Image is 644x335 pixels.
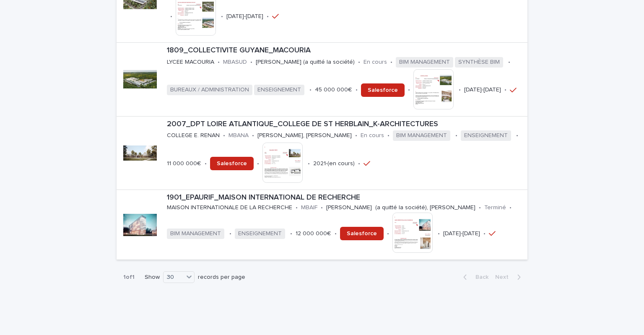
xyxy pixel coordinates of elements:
p: • [408,86,410,93]
p: • [205,160,207,167]
p: En cours [361,132,384,139]
span: Salesforce [217,161,247,166]
p: • [387,230,389,237]
p: • [358,59,360,66]
p: [PERSON_NAME], [PERSON_NAME] [257,132,352,139]
p: [PERSON_NAME] (a quitté la société), [PERSON_NAME] [326,204,475,211]
p: En cours [364,59,387,66]
p: • [504,86,506,93]
p: MBASUD [223,59,247,66]
p: 12 000 000€ [296,230,331,237]
p: MBAIF [301,204,317,211]
span: BIM MANAGEMENT [396,57,453,68]
p: • [267,13,269,20]
button: Next [492,273,527,281]
p: • [308,160,310,167]
a: Salesforce [210,157,254,170]
p: • [229,230,231,237]
p: • [252,132,254,139]
p: • [170,13,172,20]
p: MAISON INTERNATIONALE DE LA RECHERCHE [167,204,292,211]
p: • [221,13,223,20]
p: COLLEGE E. RENAN [167,132,220,139]
p: 1 of 1 [117,267,141,288]
span: BIM MANAGEMENT [167,229,224,239]
p: • [309,86,312,93]
a: Salesforce [340,227,384,240]
p: • [455,132,457,139]
p: [DATE]-[DATE] [443,230,480,237]
p: 2021-(en cours) [313,160,355,167]
p: • [223,132,225,139]
span: BIM MANAGEMENT [393,130,450,141]
p: • [335,230,337,237]
p: [DATE]-[DATE] [464,86,501,93]
p: 11 000 000€ [167,160,201,167]
p: • [296,204,298,211]
p: • [321,204,323,211]
p: 1901_EPAURIF_MAISON INTERNATIONAL DE RECHERCHE [167,193,524,203]
p: 45 000 000€ [315,86,352,93]
span: ENSEIGNEMENT [461,130,511,141]
a: 1809_COLLECTIVITE GUYANE_MACOURIALYCEE MACOURIA•MBASUD•[PERSON_NAME] (a quitté la société)•En cou... [117,43,527,116]
p: • [250,59,252,66]
p: LYCEE MACOURIA [167,59,214,66]
p: 1809_COLLECTIVITE GUYANE_MACOURIA [167,46,524,55]
div: 30 [164,273,184,282]
a: Salesforce [361,83,405,97]
p: • [516,132,518,139]
p: • [438,230,440,237]
span: SYNTHÈSE BIM [455,57,503,68]
a: 2007_DPT LOIRE ATLANTIQUE_COLLEGE DE ST HERBLAIN_K-ARCHITECTURESCOLLEGE E. RENAN•MBANA•[PERSON_NA... [117,117,527,190]
p: • [509,204,512,211]
p: • [358,160,360,167]
p: Terminé [484,204,506,211]
a: 1901_EPAURIF_MAISON INTERNATIONAL DE RECHERCHEMAISON INTERNATIONALE DE LA RECHERCHE•MBAIF•[PERSON... [117,190,527,260]
p: • [290,230,292,237]
span: Next [495,274,514,280]
p: records per page [198,274,245,281]
span: ENSEIGNEMENT [235,229,285,239]
p: Show [145,274,160,281]
p: • [390,59,392,66]
p: [DATE]-[DATE] [226,13,263,20]
span: Salesforce [347,231,377,236]
p: • [483,230,486,237]
span: ENSEIGNEMENT [254,85,304,95]
p: • [459,86,461,93]
span: Back [470,274,488,280]
p: MBANA [229,132,249,139]
p: • [479,204,481,211]
p: • [355,132,357,139]
p: [PERSON_NAME] (a quitté la société) [256,59,355,66]
p: • [387,132,390,139]
span: BUREAUX / ADMINISTRATION [167,85,252,95]
span: Salesforce [368,87,398,93]
p: • [218,59,220,66]
p: • [356,86,358,93]
button: Back [457,273,492,281]
p: 2007_DPT LOIRE ATLANTIQUE_COLLEGE DE ST HERBLAIN_K-ARCHITECTURES [167,120,524,129]
p: • [257,160,259,167]
p: • [508,59,510,66]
